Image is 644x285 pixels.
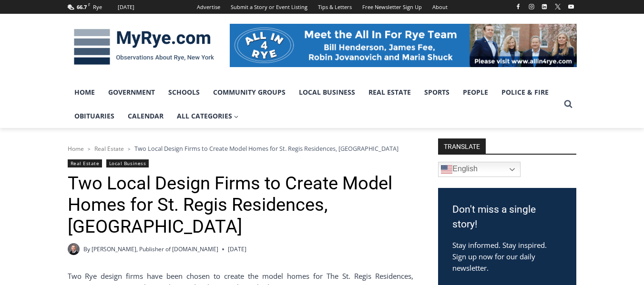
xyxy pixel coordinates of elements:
[206,80,292,104] a: Community Groups
[441,164,452,175] img: en
[230,24,577,67] img: All in for Rye
[292,80,362,104] a: Local Business
[438,162,521,177] a: English
[512,1,524,12] a: Facebook
[565,1,577,12] a: YouTube
[495,80,555,104] a: Police & Fire
[452,202,562,232] h3: Don't miss a single story!
[83,245,90,254] span: By
[94,145,124,153] a: Real Estate
[106,159,149,167] a: Local Business
[68,22,220,72] img: MyRye.com
[418,80,456,104] a: Sports
[68,173,413,238] h1: Two Local Design Firms to Create Model Homes for St. Regis Residences, [GEOGRAPHIC_DATA]
[438,138,486,154] strong: TRANSLATE
[456,80,495,104] a: People
[228,245,246,254] time: [DATE]
[177,111,239,121] span: All Categories
[162,80,206,104] a: Schools
[88,146,91,152] span: >
[68,80,102,104] a: Home
[68,104,121,128] a: Obituaries
[88,2,90,7] span: F
[68,243,80,255] a: Author image
[128,146,131,152] span: >
[134,144,399,153] span: Two Local Design Firms to Create Model Homes for St. Regis Residences, [GEOGRAPHIC_DATA]
[92,245,218,253] a: [PERSON_NAME], Publisher of [DOMAIN_NAME]
[539,1,550,12] a: Linkedin
[68,159,102,167] a: Real Estate
[118,3,134,11] div: [DATE]
[77,3,87,10] span: 66.7
[452,239,562,274] p: Stay informed. Stay inspired. Sign up now for our daily newsletter.
[121,104,170,128] a: Calendar
[362,80,418,104] a: Real Estate
[68,80,560,128] nav: Primary Navigation
[68,144,413,153] nav: Breadcrumbs
[102,80,162,104] a: Government
[68,145,84,153] a: Home
[560,96,577,113] button: View Search Form
[93,3,102,11] div: Rye
[526,1,537,12] a: Instagram
[170,104,245,128] a: All Categories
[552,1,563,12] a: X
